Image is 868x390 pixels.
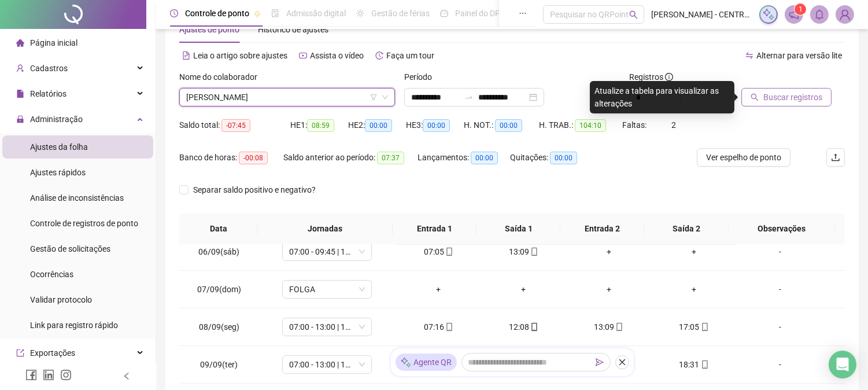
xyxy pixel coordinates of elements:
[179,25,239,34] span: Ajustes de ponto
[836,6,854,23] img: 65746
[444,248,453,256] span: mobile
[179,151,283,164] div: Banco de horas:
[30,219,138,228] span: Controle de registros de ponto
[706,151,781,164] span: Ver espelho de ponto
[495,119,522,132] span: 00:00
[550,152,577,164] span: 00:00
[299,51,307,60] span: youtube
[651,8,752,21] span: [PERSON_NAME] - CENTRO MEDICO DR SAUDE LTDA
[575,283,642,296] div: +
[356,9,364,17] span: sun
[406,119,464,132] div: HE 3:
[30,38,77,47] span: Página inicial
[257,213,393,245] th: Jornadas
[795,3,806,15] sup: 1
[179,71,265,83] label: Nome do colaborador
[200,360,238,369] span: 09/09(ter)
[30,321,118,330] span: Link para registro rápido
[575,245,642,258] div: +
[197,285,241,294] span: 07/09(dom)
[660,321,727,333] div: 17:05
[254,10,261,17] span: pushpin
[614,323,623,331] span: mobile
[741,88,832,106] button: Buscar registros
[490,321,557,333] div: 12:08
[30,270,73,279] span: Ocorrências
[622,120,648,130] span: Faltas:
[644,213,728,245] th: Saída 2
[789,9,799,20] span: notification
[455,9,500,18] span: Painel do DP
[179,213,257,245] th: Data
[477,213,560,245] th: Saída 1
[30,295,92,304] span: Validar protocolo
[386,51,434,60] span: Faça um tour
[310,51,364,60] span: Assista o vídeo
[289,243,365,260] span: 07:00 - 09:45 | 10:00 - 11:15
[700,360,709,369] span: mobile
[618,358,626,366] span: close
[16,39,24,47] span: home
[464,119,539,132] div: H. NOT.:
[596,358,604,366] span: send
[751,93,759,101] span: search
[471,152,498,164] span: 00:00
[404,71,439,83] label: Período
[170,9,178,17] span: clock-circle
[660,245,727,258] div: +
[289,356,365,373] span: 07:00 - 13:00 | 14:00 - 16:00
[30,168,86,177] span: Ajustes rápidos
[283,151,418,164] div: Saldo anterior ao período:
[30,142,88,152] span: Ajustes da folha
[375,51,383,60] span: history
[307,119,334,132] span: 08:59
[671,120,676,130] span: 2
[30,64,68,73] span: Cadastros
[30,244,110,253] span: Gestão de solicitações
[728,213,835,245] th: Observações
[700,323,709,331] span: mobile
[290,119,348,132] div: HE 1:
[629,71,673,83] span: Registros
[490,245,557,258] div: 13:09
[665,73,673,81] span: info-circle
[382,94,389,101] span: down
[590,81,734,113] div: Atualize a tabela para visualizar as alterações
[405,245,472,258] div: 07:05
[629,10,638,19] span: search
[464,93,474,102] span: to
[43,369,54,381] span: linkedin
[193,51,287,60] span: Leia o artigo sobre ajustes
[762,8,775,21] img: sparkle-icon.fc2bf0ac1784a2077858766a79e2daf3.svg
[60,369,72,381] span: instagram
[560,213,644,245] th: Entrada 2
[756,51,842,60] span: Alternar para versão lite
[199,322,239,332] span: 08/09(seg)
[464,93,474,102] span: swap-right
[258,25,328,34] span: Histórico de ajustes
[539,119,622,132] div: H. TRAB.:
[198,247,239,256] span: 06/09(sáb)
[16,90,24,98] span: file
[763,91,822,104] span: Buscar registros
[660,283,727,296] div: +
[30,193,124,203] span: Análise de inconsistências
[697,148,791,167] button: Ver espelho de ponto
[423,119,450,132] span: 00:00
[179,119,290,132] div: Saldo total:
[814,9,825,20] span: bell
[221,119,250,132] span: -07:45
[393,213,477,245] th: Entrada 1
[444,323,453,331] span: mobile
[365,119,392,132] span: 00:00
[745,51,754,60] span: swap
[185,9,249,18] span: Controle de ponto
[30,115,83,124] span: Administração
[348,119,406,132] div: HE 2:
[371,9,430,18] span: Gestão de férias
[271,9,279,17] span: file-done
[746,283,814,296] div: -
[370,94,377,101] span: filter
[529,248,538,256] span: mobile
[400,356,412,369] img: sparkle-icon.fc2bf0ac1784a2077858766a79e2daf3.svg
